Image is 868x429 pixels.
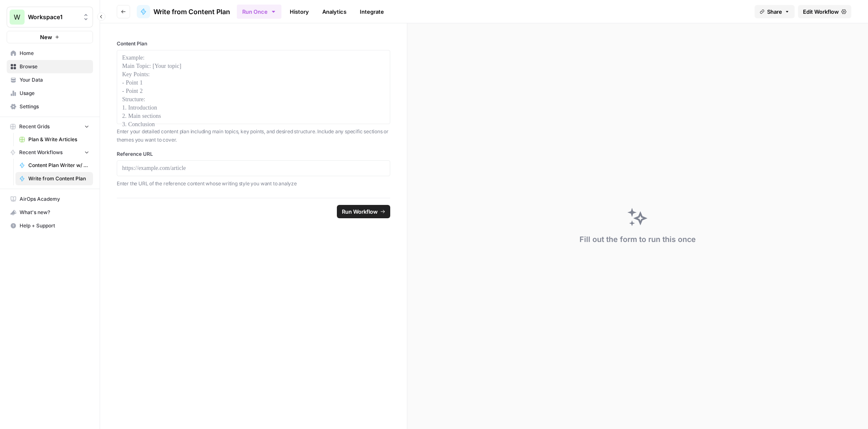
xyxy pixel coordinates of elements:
[285,5,314,18] a: History
[14,12,20,22] span: W
[15,133,93,146] a: Plan & Write Articles
[342,207,378,216] span: Run Workflow
[7,31,93,43] button: New
[137,5,230,18] a: Write from Content Plan
[580,234,696,245] div: Fill out the form to run this once
[28,162,89,169] span: Content Plan Writer w/ Visual Suggestions
[20,76,89,84] span: Your Data
[15,172,93,185] a: Write from Content Plan
[117,40,390,47] label: Content Plan
[7,219,93,232] button: Help + Support
[7,47,93,60] a: Home
[15,159,93,172] a: Content Plan Writer w/ Visual Suggestions
[7,192,93,206] a: AirOps Academy
[337,205,390,218] button: Run Workflow
[19,123,50,130] span: Recent Grids
[755,5,795,18] button: Share
[7,120,93,133] button: Recent Grids
[803,7,839,16] span: Edit Workflow
[28,175,89,182] span: Write from Content Plan
[7,206,93,219] div: What's new?
[117,127,390,144] p: Enter your detailed content plan including main topics, key points, and desired structure. Includ...
[20,50,89,57] span: Home
[355,5,389,18] a: Integrate
[20,222,89,229] span: Help + Support
[7,7,93,27] button: Workspace: Workspace1
[7,146,93,159] button: Recent Workflows
[7,73,93,87] a: Your Data
[19,149,63,156] span: Recent Workflows
[20,195,89,203] span: AirOps Academy
[767,7,782,16] span: Share
[317,5,351,18] a: Analytics
[7,60,93,73] a: Browse
[7,206,93,219] button: What's new?
[153,7,230,17] span: Write from Content Plan
[117,150,390,158] label: Reference URL
[20,103,89,110] span: Settings
[117,180,390,188] p: Enter the URL of the reference content whose writing style you want to analyze
[798,5,851,18] a: Edit Workflow
[237,5,281,19] button: Run Once
[28,13,78,21] span: Workspace1
[7,87,93,100] a: Usage
[20,90,89,97] span: Usage
[20,63,89,70] span: Browse
[28,136,89,143] span: Plan & Write Articles
[40,33,52,41] span: New
[7,100,93,113] a: Settings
